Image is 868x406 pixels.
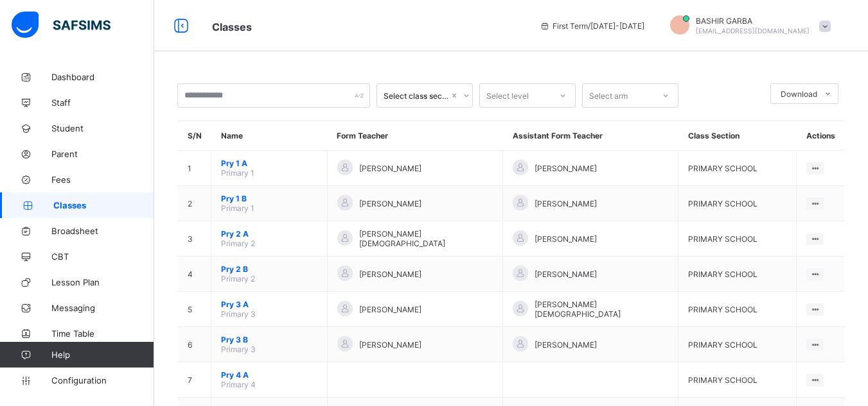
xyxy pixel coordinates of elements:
span: Classes [53,200,154,210]
span: [EMAIL_ADDRESS][DOMAIN_NAME] [696,27,810,35]
th: Form Teacher [327,121,502,151]
span: PRIMARY SCHOOL [688,199,757,208]
th: Assistant Form Teacher [503,121,678,151]
span: [PERSON_NAME][DEMOGRAPHIC_DATA] [359,229,493,248]
span: Primary 4 [221,380,256,389]
span: [PERSON_NAME] [535,164,597,173]
span: PRIMARY SCHOOL [688,164,757,173]
td: 1 [178,151,211,186]
span: [PERSON_NAME] [535,340,597,350]
td: 4 [178,257,211,292]
span: Download [781,89,817,99]
span: Student [51,123,154,133]
span: Primary 2 [221,274,255,283]
span: BASHIR GARBA [696,16,810,26]
div: Select level [486,83,529,108]
span: PRIMARY SCHOOL [688,234,757,244]
span: CBT [51,251,154,262]
span: Pry 1 B [221,194,317,203]
span: [PERSON_NAME] [535,199,597,208]
td: 7 [178,362,211,398]
div: Select arm [589,83,628,108]
span: Pry 2 B [221,264,317,274]
span: [PERSON_NAME][DEMOGRAPHIC_DATA] [535,300,668,319]
th: Name [211,121,328,151]
span: Lesson Plan [51,277,154,287]
span: [PERSON_NAME] [359,340,421,350]
span: PRIMARY SCHOOL [688,375,757,385]
span: Parent [51,149,154,159]
span: Pry 2 A [221,229,317,239]
span: [PERSON_NAME] [359,305,421,314]
span: Primary 1 [221,203,254,213]
span: Staff [51,97,154,108]
span: session/term information [540,21,644,31]
span: [PERSON_NAME] [359,164,421,173]
span: Dashboard [51,72,154,82]
td: 2 [178,186,211,221]
td: 5 [178,292,211,327]
span: Primary 3 [221,309,256,319]
span: PRIMARY SCHOOL [688,340,757,350]
span: Help [51,350,154,360]
span: Pry 1 A [221,158,317,168]
span: Configuration [51,375,154,385]
div: Select class section [384,91,449,101]
span: Pry 3 B [221,335,317,344]
span: Fees [51,174,154,185]
span: [PERSON_NAME] [535,234,597,244]
span: Primary 3 [221,344,256,354]
span: [PERSON_NAME] [535,269,597,279]
span: Primary 1 [221,168,254,178]
td: 6 [178,327,211,362]
span: Primary 2 [221,239,255,248]
th: Class Section [678,121,797,151]
th: Actions [797,121,845,151]
span: Classes [212,21,252,33]
span: PRIMARY SCHOOL [688,269,757,279]
img: safsims [12,12,111,38]
td: 3 [178,221,211,257]
span: [PERSON_NAME] [359,199,421,208]
div: BASHIRGARBA [657,15,837,37]
span: Time Table [51,328,154,339]
span: PRIMARY SCHOOL [688,305,757,314]
span: Messaging [51,303,154,313]
span: Pry 3 A [221,300,317,309]
th: S/N [178,121,211,151]
span: [PERSON_NAME] [359,269,421,279]
span: Pry 4 A [221,370,317,380]
span: Broadsheet [51,226,154,236]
